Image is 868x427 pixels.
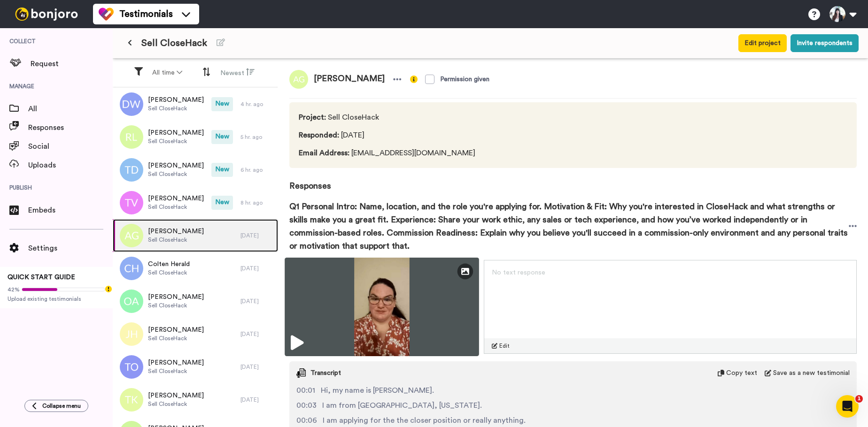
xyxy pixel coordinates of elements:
[211,130,233,144] span: New
[8,286,20,293] span: 42%
[113,153,278,186] a: [PERSON_NAME]Sell CloseHackNew6 hr. ago
[119,8,173,21] span: Testimonials
[148,335,204,342] span: Sell CloseHack
[120,191,143,214] img: tv.png
[28,103,113,114] span: All
[836,395,859,418] iframe: Intercom live chat
[113,252,278,285] a: Colten HeraldSell CloseHack[DATE]
[289,200,849,252] span: Q1 Personal Intro: Name, location, and the role you're applying for. Motivation & Fit: Why you're...
[289,168,857,192] span: Responses
[8,274,75,281] span: QUICK START GUIDE
[120,92,143,116] img: dw.png
[289,70,308,89] img: ag.png
[211,163,233,177] span: New
[113,285,278,318] a: [PERSON_NAME]Sell CloseHack[DATE]
[120,257,143,280] img: ch.png
[104,285,113,293] div: Tooltip anchor
[240,396,273,404] div: [DATE]
[113,219,278,252] a: [PERSON_NAME]Sell CloseHack[DATE]
[310,368,341,378] span: Transcript
[120,355,143,379] img: to.png
[299,149,349,157] span: Email Address :
[323,415,526,426] span: I am applying for the the closer position or really anything.
[240,297,273,305] div: [DATE]
[738,34,787,52] button: Edit project
[120,322,143,346] img: jh.png
[148,236,204,244] span: Sell CloseHack
[28,122,113,133] span: Responses
[726,368,757,378] span: Copy text
[211,97,233,111] span: New
[240,265,273,272] div: [DATE]
[299,130,475,141] span: [DATE]
[113,186,278,219] a: [PERSON_NAME]Sell CloseHackNew8 hr. ago
[148,269,190,276] span: Sell CloseHack
[299,131,339,139] span: Responded :
[148,95,204,105] span: [PERSON_NAME]
[240,100,273,108] div: 4 hr. ago
[410,76,418,83] img: info-yellow.svg
[321,385,434,396] span: Hi, my name is [PERSON_NAME].
[148,367,204,375] span: Sell CloseHack
[120,290,143,313] img: oa.png
[147,64,188,81] button: All time
[120,388,143,412] img: tk.png
[113,351,278,383] a: [PERSON_NAME]Sell CloseHack[DATE]
[148,170,204,178] span: Sell CloseHack
[773,368,850,378] span: Save as a new testimonial
[148,194,204,203] span: [PERSON_NAME]
[492,269,545,276] span: No text response
[148,302,204,309] span: Sell CloseHack
[148,105,204,112] span: Sell CloseHack
[31,58,113,69] span: Request
[148,358,204,367] span: [PERSON_NAME]
[296,385,315,396] span: 00:01
[299,147,475,159] span: [EMAIL_ADDRESS][DOMAIN_NAME]
[120,224,143,247] img: ag.png
[113,88,278,121] a: [PERSON_NAME]Sell CloseHackNew4 hr. ago
[148,128,204,137] span: [PERSON_NAME]
[28,160,113,171] span: Uploads
[322,400,482,411] span: I am from [GEOGRAPHIC_DATA], [US_STATE].
[215,64,260,82] button: Newest
[499,342,510,350] span: Edit
[299,112,475,123] span: Sell CloseHack
[148,292,204,302] span: [PERSON_NAME]
[148,227,204,236] span: [PERSON_NAME]
[285,258,479,356] img: ce2b4e8a-fad5-4db6-af1c-8ec3b6f5d5b9-thumbnail_full-1757776502.jpg
[299,114,326,121] span: Project :
[240,232,273,239] div: [DATE]
[211,196,233,210] span: New
[148,137,204,145] span: Sell CloseHack
[28,205,113,216] span: Embeds
[148,325,204,335] span: [PERSON_NAME]
[148,161,204,170] span: [PERSON_NAME]
[28,243,113,254] span: Settings
[308,70,390,89] span: [PERSON_NAME]
[296,400,317,411] span: 00:03
[240,330,273,338] div: [DATE]
[120,125,143,149] img: rl.png
[120,158,143,182] img: td.png
[113,383,278,416] a: [PERSON_NAME]Sell CloseHack[DATE]
[790,34,859,52] button: Invite respondents
[113,121,278,153] a: [PERSON_NAME]Sell CloseHackNew5 hr. ago
[296,368,306,378] img: transcript.svg
[148,400,204,408] span: Sell CloseHack
[8,295,105,303] span: Upload existing testimonials
[148,259,190,269] span: Colten Herald
[148,391,204,400] span: [PERSON_NAME]
[296,415,317,426] span: 00:06
[148,203,204,211] span: Sell CloseHack
[240,166,273,174] div: 6 hr. ago
[855,395,863,403] span: 1
[240,363,273,371] div: [DATE]
[240,199,273,206] div: 8 hr. ago
[42,402,81,410] span: Collapse menu
[240,133,273,141] div: 5 hr. ago
[24,400,88,412] button: Collapse menu
[99,7,114,22] img: tm-color.svg
[440,75,489,84] div: Permission given
[11,8,82,21] img: bj-logo-header-white.svg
